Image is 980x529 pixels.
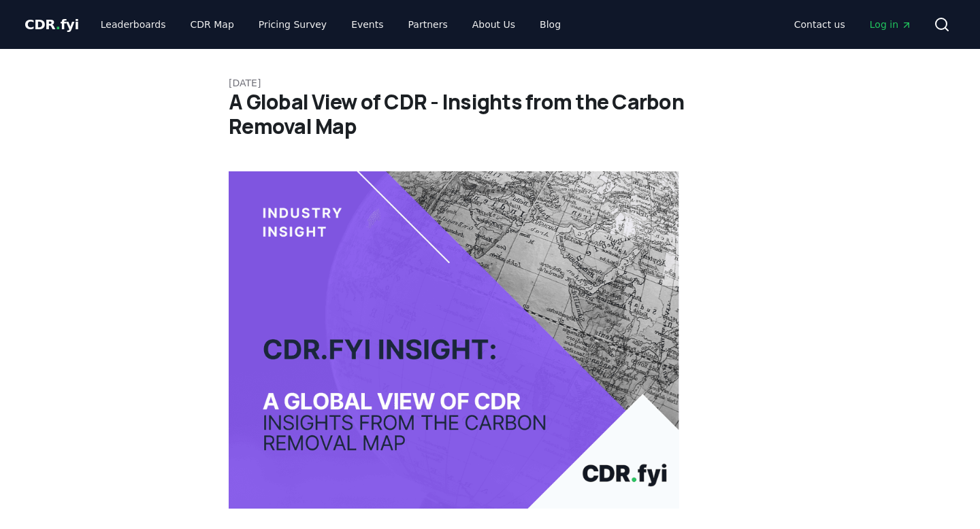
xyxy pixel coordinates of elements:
nav: Main [90,12,572,37]
h1: A Global View of CDR - Insights from the Carbon Removal Map [229,90,751,139]
span: Log in [870,18,912,31]
p: [DATE] [229,76,751,90]
nav: Main [783,12,923,37]
a: Partners [397,12,459,37]
a: CDR Map [180,12,245,37]
span: . [56,16,61,33]
a: Blog [529,12,572,37]
a: Contact us [783,12,856,37]
a: Log in [859,12,923,37]
a: Pricing Survey [248,12,338,37]
a: CDR.fyi [24,15,79,34]
a: Events [340,12,394,37]
span: CDR fyi [24,16,79,33]
a: About Us [461,12,526,37]
a: Leaderboards [90,12,177,37]
img: blog post image [229,171,679,509]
